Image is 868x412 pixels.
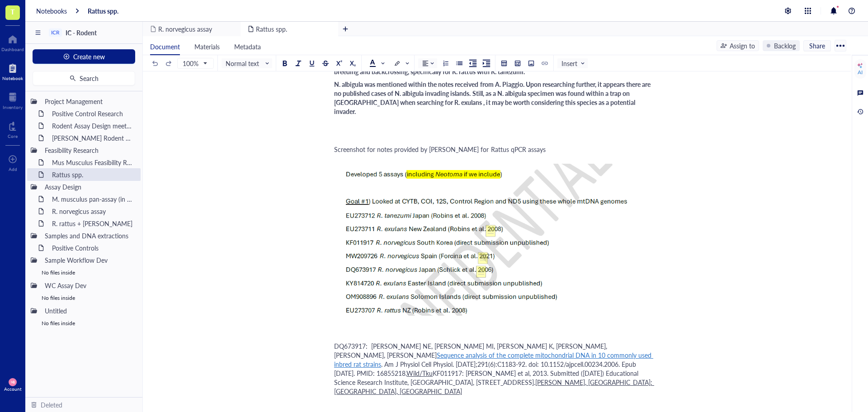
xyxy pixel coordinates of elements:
[2,61,23,81] a: Notebook
[48,217,137,230] div: R. rattus + [PERSON_NAME]
[41,400,62,410] div: Deleted
[4,386,22,392] div: Account
[774,41,796,51] div: Backlog
[48,205,137,218] div: R. norvegicus assay
[48,119,137,132] div: Rodent Assay Design meeting_[DATE]
[10,6,15,17] span: T
[234,42,261,51] span: Metadata
[48,193,137,205] div: M. musculus pan-assay (in progress)
[561,59,585,67] span: Insert
[183,59,207,67] span: 100%
[3,90,23,110] a: Inventory
[48,242,137,254] div: Positive Controls
[858,69,863,76] div: AI
[1,32,24,52] a: Dashboard
[41,279,137,292] div: WC Assay Dev
[334,360,638,378] span: . Am J Physiol Cell Physiol. [DATE];291(6):C1183-92. doi: 10.1152/ajpcell.00234.2006. Epub [DATE]...
[334,145,546,154] span: Screenshot for notes provided by [PERSON_NAME] for Rattus qPCR assays
[150,42,180,51] span: Document
[41,180,137,193] div: Assay Design
[48,156,137,169] div: Mus Musculus Feasibility Research
[2,76,23,81] div: Notebook
[73,53,105,60] span: Create new
[33,49,135,64] button: Create new
[8,119,18,139] a: Core
[41,229,137,242] div: Samples and DNA extractions
[80,75,99,82] span: Search
[41,95,137,108] div: Project Management
[41,304,137,317] div: Untitled
[88,7,118,15] a: Rattus spp.
[48,107,137,120] div: Positive Control Research
[66,28,97,37] span: IC - Rodent
[3,104,23,110] div: Inventory
[406,369,433,378] span: Wild/Tku
[334,341,609,360] span: DQ673917: [PERSON_NAME] NE, [PERSON_NAME] MI, [PERSON_NAME] K, [PERSON_NAME], [PERSON_NAME], [PER...
[41,144,137,156] div: Feasibility Research
[809,42,825,50] span: Share
[48,168,137,181] div: Rattus spp.
[194,42,220,51] span: Materials
[730,41,755,51] div: Assign to
[334,163,656,317] img: genemod-experiment-image
[51,29,60,36] div: ICR
[27,292,141,304] div: No files inside
[27,317,141,330] div: No files inside
[1,47,24,52] div: Dashboard
[226,59,270,67] span: Normal text
[36,7,67,15] a: Notebooks
[41,254,137,266] div: Sample Workflow Dev
[334,350,653,369] span: Sequence analysis of the complete mitochondrial DNA in 10 commonly used inbred rat strains
[8,133,18,139] div: Core
[48,132,137,144] div: [PERSON_NAME] Rodent Test Full Proposal
[10,380,14,384] span: MB
[33,71,135,85] button: Search
[334,80,652,116] span: N. albigula was mentioned within the notes received from A. Piaggio. Upon researching further, it...
[334,378,654,396] span: [PERSON_NAME], [GEOGRAPHIC_DATA]: [GEOGRAPHIC_DATA], [GEOGRAPHIC_DATA]
[334,369,640,387] span: KF011917: [PERSON_NAME] et al, 2013. Submitted ([DATE]) Educational Science Research Institute, [...
[27,266,141,279] div: No files inside
[803,40,831,51] button: Share
[9,166,17,172] div: Add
